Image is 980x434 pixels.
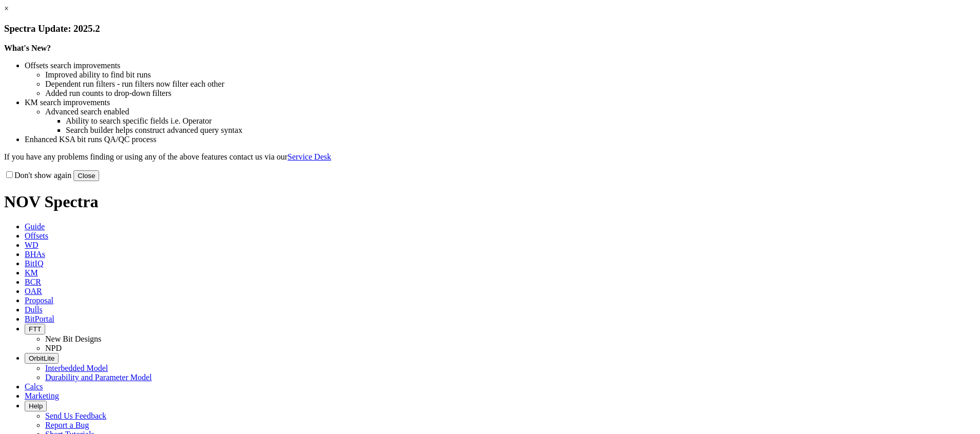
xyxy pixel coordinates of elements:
[4,4,9,13] a: ×
[45,421,89,429] a: Report a Bug
[25,222,45,231] span: Guide
[4,192,976,211] h1: NOV Spectra
[25,231,48,240] span: Offsets
[4,44,51,52] strong: What's New?
[45,411,106,420] a: Send Us Feedback
[29,402,43,410] span: Help
[25,278,41,286] span: BCR
[6,171,13,178] input: Don't show again
[4,152,976,162] p: If you have any problems finding or using any of the above features contact us via our
[29,325,41,333] span: FTT
[45,107,976,116] li: Advanced search enabled
[25,296,53,305] span: Proposal
[45,70,976,80] li: Improved ability to find bit runs
[25,305,43,314] span: Dulls
[25,287,42,295] span: OAR
[25,314,54,323] span: BitPortal
[29,354,54,362] span: OrbitLite
[45,373,152,382] a: Durability and Parameter Model
[288,152,331,161] a: Service Desk
[25,259,43,268] span: BitIQ
[45,344,62,352] a: NPD
[45,364,108,372] a: Interbedded Model
[25,135,976,144] li: Enhanced KSA bit runs QA/QC process
[66,116,976,126] li: Ability to search specific fields i.e. Operator
[25,241,39,249] span: WD
[4,23,976,34] h3: Spectra Update: 2025.2
[45,80,976,89] li: Dependent run filters - run filters now filter each other
[25,391,59,400] span: Marketing
[45,89,976,98] li: Added run counts to drop-down filters
[25,268,38,277] span: KM
[25,61,976,70] li: Offsets search improvements
[66,126,976,135] li: Search builder helps construct advanced query syntax
[25,98,976,107] li: KM search improvements
[25,382,43,391] span: Calcs
[4,171,71,180] label: Don't show again
[45,334,101,343] a: New Bit Designs
[25,250,45,259] span: BHAs
[73,170,99,181] button: Close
